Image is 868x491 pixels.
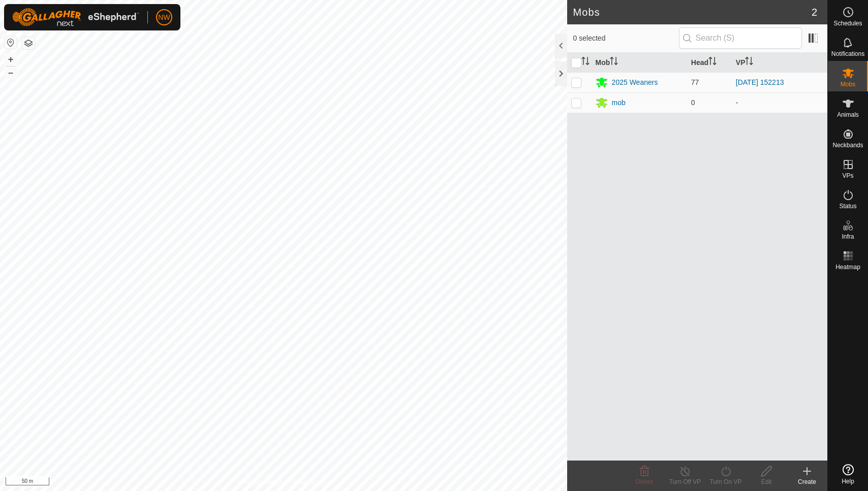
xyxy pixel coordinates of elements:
div: Create [787,477,827,486]
p-sorticon: Activate to sort [610,58,618,67]
a: Contact Us [293,478,323,487]
span: 0 selected [573,33,679,44]
span: NW [158,12,170,23]
span: Schedules [833,20,862,26]
td: - [732,92,827,113]
img: Gallagher Logo [12,8,139,26]
span: Delete [636,478,654,485]
a: Help [828,460,868,488]
th: Head [687,53,732,73]
div: Turn On VP [705,477,746,486]
span: Help [842,478,854,484]
span: 2 [812,5,817,20]
span: Status [839,203,856,209]
p-sorticon: Activate to sort [708,58,717,67]
button: Reset Map [5,37,17,49]
span: VPs [842,173,853,179]
span: Mobs [841,81,855,87]
span: 77 [691,78,699,86]
div: Turn Off VP [665,477,705,486]
a: Privacy Policy [243,478,282,487]
span: Infra [842,234,854,240]
div: mob [612,97,626,108]
button: Map Layers [22,37,35,49]
p-sorticon: Activate to sort [745,58,753,67]
h2: Mobs [573,6,812,18]
th: Mob [592,53,687,73]
span: 0 [691,99,695,107]
div: 2025 Weaners [612,77,658,88]
div: Edit [746,477,787,486]
input: Search (S) [679,27,802,49]
span: Neckbands [832,142,863,148]
p-sorticon: Activate to sort [581,58,590,67]
button: + [5,53,17,66]
span: Heatmap [835,264,860,270]
span: Animals [837,112,859,118]
a: [DATE] 152213 [736,78,784,86]
button: – [5,67,17,79]
span: Notifications [831,51,864,57]
th: VP [732,53,827,73]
